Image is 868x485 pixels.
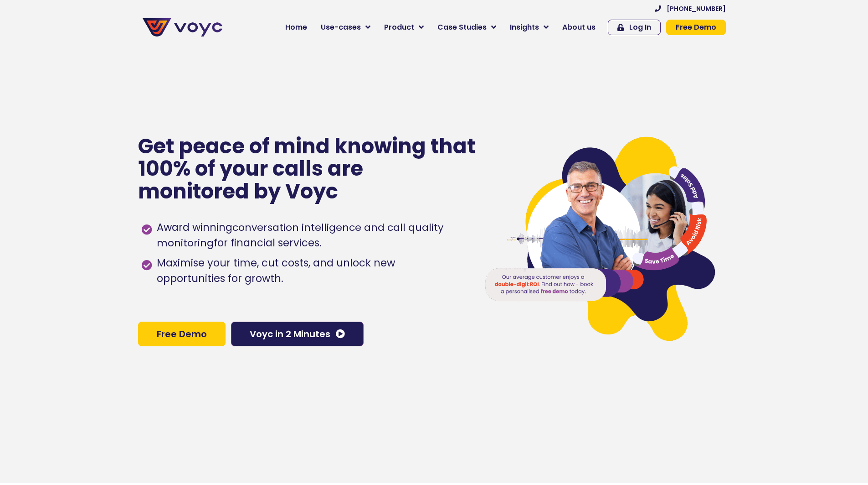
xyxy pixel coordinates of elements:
[666,20,726,35] a: Free Demo
[503,18,555,37] a: Insights
[285,22,307,33] span: Home
[138,135,477,203] p: Get peace of mind knowing that 100% of your calls are monitored by Voyc
[510,22,539,33] span: Insights
[555,18,602,37] a: About us
[667,5,726,12] span: [PHONE_NUMBER]
[157,220,443,250] h1: conversation intelligence and call quality monitoring
[154,256,466,287] span: Maximise your time, cut costs, and unlock new opportunities for growth.
[314,18,377,37] a: Use-cases
[562,22,596,33] span: About us
[278,18,314,37] a: Home
[231,322,364,346] a: Voyc in 2 Minutes
[437,22,487,33] span: Case Studies
[608,20,661,35] a: Log In
[384,22,414,33] span: Product
[157,329,207,339] span: Free Demo
[655,5,726,12] a: [PHONE_NUMBER]
[431,18,503,37] a: Case Studies
[154,220,466,251] span: Award winning for financial services.
[138,322,226,346] a: Free Demo
[143,18,222,37] img: voyc-full-logo
[676,24,716,31] span: Free Demo
[377,18,431,37] a: Product
[629,24,651,31] span: Log In
[321,22,361,33] span: Use-cases
[250,329,330,339] span: Voyc in 2 Minutes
